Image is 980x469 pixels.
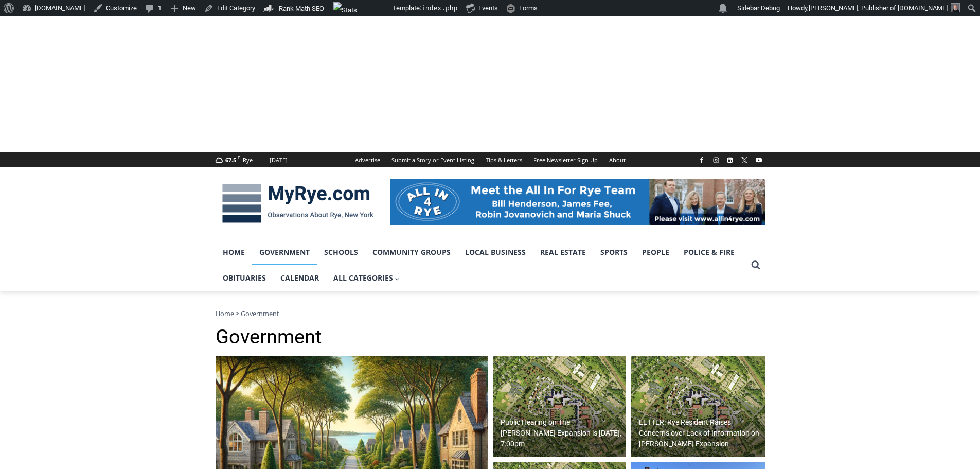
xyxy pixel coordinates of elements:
[349,152,631,167] nav: Secondary Navigation
[216,308,765,319] nav: Breadcrumbs
[243,155,253,165] div: Rye
[333,2,391,14] img: Views over 48 hours. Click for more Jetpack Stats.
[603,152,631,167] a: About
[216,265,273,291] a: Obituaries
[390,179,765,225] img: All in for Rye
[216,239,252,265] a: Home
[631,356,765,457] a: LETTER: Rye Resident Raises Concerns over Lack of Information on [PERSON_NAME] Expansion
[421,4,457,12] span: index.php
[349,152,386,167] a: Advertise
[241,309,279,318] span: Government
[746,256,765,274] button: View Search Form
[639,417,762,449] h2: LETTER: Rye Resident Raises Concerns over Lack of Information on [PERSON_NAME] Expansion
[738,154,751,166] a: X
[270,155,288,165] div: [DATE]
[696,154,708,166] a: Facebook
[724,154,736,166] a: Linkedin
[528,152,603,167] a: Free Newsletter Sign Up
[333,272,400,284] span: All Categories
[480,152,528,167] a: Tips & Letters
[216,239,746,291] nav: Primary Navigation
[710,154,722,166] a: Instagram
[493,356,627,457] img: (PHOTO: Illustrative plan of The Osborn's proposed site plan from the July 10, 2025 planning comm...
[365,239,458,265] a: Community Groups
[238,154,240,160] span: F
[317,239,365,265] a: Schools
[635,239,676,265] a: People
[458,239,533,265] a: Local Business
[753,154,765,166] a: YouTube
[533,239,593,265] a: Real Estate
[216,309,234,318] a: Home
[809,4,948,12] span: [PERSON_NAME], Publisher of [DOMAIN_NAME]
[279,5,324,12] span: Rank Math SEO
[326,265,407,291] a: All Categories
[273,265,326,291] a: Calendar
[676,239,742,265] a: Police & Fire
[631,356,765,457] img: (PHOTO: Illustrative plan of The Osborn's proposed site plan from the July 10, 2025 planning comm...
[216,325,765,349] h1: Government
[225,156,236,164] span: 67.5
[252,239,317,265] a: Government
[593,239,635,265] a: Sports
[493,356,627,457] a: Public Hearing on The [PERSON_NAME] Expansion is [DATE], 7:00pm
[386,152,480,167] a: Submit a Story or Event Listing
[501,417,624,449] h2: Public Hearing on The [PERSON_NAME] Expansion is [DATE], 7:00pm
[236,309,239,318] span: >
[216,177,380,230] img: MyRye.com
